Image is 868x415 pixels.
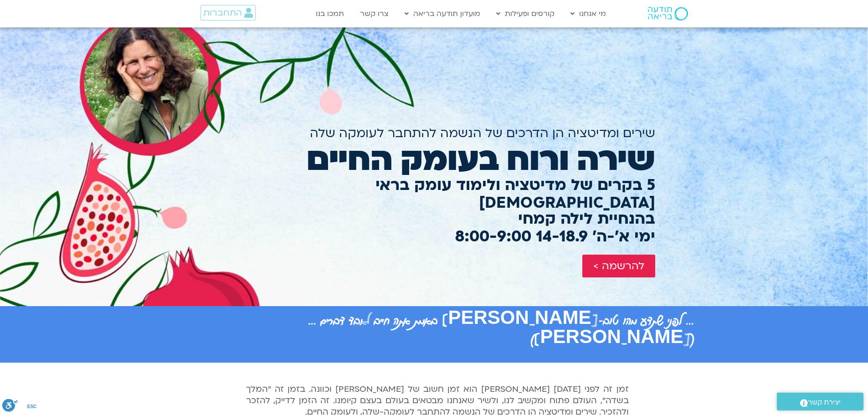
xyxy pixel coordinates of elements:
a: קורסים ופעילות [492,5,559,22]
h2: 5 בקרים של מדיטציה ולימוד עומק בראי [DEMOGRAPHIC_DATA] [213,176,655,212]
a: תמכו בנו [311,5,349,22]
img: תודעה בריאה [648,7,688,20]
a: מועדון תודעה בריאה [400,5,485,22]
a: צרו קשר [355,5,393,22]
a: יצירת קשר [777,393,863,410]
a: להרשמה > [582,255,655,277]
h2: שירים ומדיטציה הן הדרכים של הנשמה להתחבר לעומקה שלה [213,126,655,140]
span: להרשמה > [593,260,644,272]
span: התחברות [203,8,242,18]
a: התחברות [200,5,256,20]
h2: בהנחיית לילה קמחי ימי א׳-ה׳ 14-18.9 8:00-9:00 [213,210,655,246]
a: מי אנחנו [566,5,611,22]
h2: ... לפני שתדע מהו טוב-[PERSON_NAME] באמת אתה חייב לאבד דברים ... ([PERSON_NAME]) [175,311,694,349]
h2: שירה ורוח בעומק החיים [213,141,655,178]
span: יצירת קשר [808,396,841,409]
